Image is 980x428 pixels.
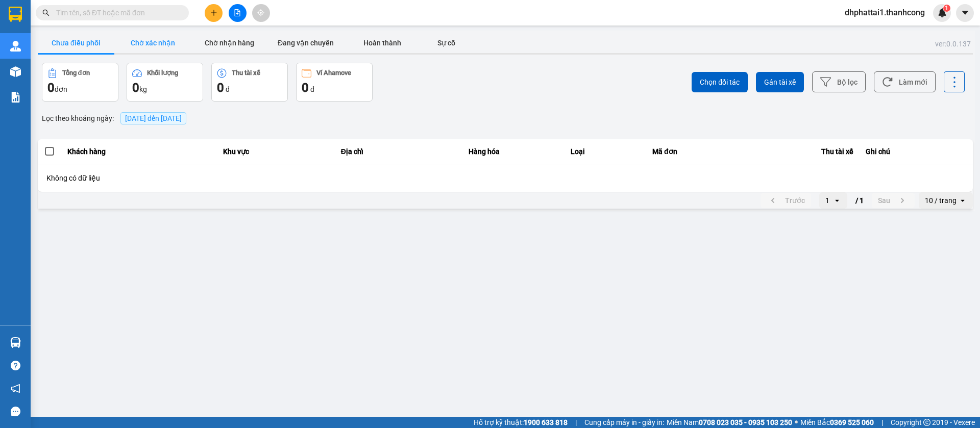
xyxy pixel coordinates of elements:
th: Mã đơn [646,139,723,164]
span: 0 [302,81,309,95]
div: Thu tài xế [232,69,260,77]
button: Bộ lọc [812,71,866,92]
button: Làm mới [874,71,936,92]
strong: 1900 633 818 [524,418,568,426]
button: plus [205,4,223,22]
span: Gán tài xế [764,77,796,87]
th: Địa chỉ [335,139,462,164]
span: Chọn đối tác [700,77,740,87]
img: icon-new-feature [938,8,947,17]
button: Gán tài xế [756,72,804,92]
button: Ví Ahamove0 đ [296,63,373,102]
span: question-circle [11,361,20,370]
img: warehouse-icon [10,41,21,52]
button: Chọn đối tác [692,72,748,92]
div: 1 [825,195,829,206]
button: next page. current page 1 / 1 [872,193,915,208]
button: Thu tài xế0 đ [211,63,288,102]
button: file-add [229,4,247,22]
th: Khu vực [217,139,335,164]
span: ⚪️ [795,420,798,424]
span: Hỗ trợ kỹ thuật: [474,417,568,428]
th: Ghi chú [860,139,973,164]
div: Thu tài xế [729,145,853,158]
button: Chờ xác nhận [114,33,191,53]
button: Khối lượng0kg [127,63,203,102]
strong: 0369 525 060 [830,418,874,426]
span: 0 [217,81,224,95]
span: aim [257,9,264,16]
span: search [42,9,50,16]
span: Miền Bắc [800,417,874,428]
img: warehouse-icon [10,66,21,77]
div: đơn [47,80,113,96]
input: Selected 10 / trang. [958,195,959,206]
button: Chưa điều phối [38,33,114,53]
span: Lọc theo khoảng ngày : [42,113,114,124]
span: | [575,417,577,428]
div: Tổng đơn [62,69,90,77]
span: plus [210,9,217,16]
span: 0 [132,81,139,95]
div: đ [302,80,367,96]
th: Khách hàng [61,139,217,164]
button: previous page. current page 1 / 1 [761,193,811,208]
svg: open [959,196,967,205]
sup: 1 [943,5,950,12]
button: caret-down [956,4,974,22]
span: [DATE] đến [DATE] [120,112,186,124]
span: caret-down [961,8,970,17]
span: notification [11,384,20,393]
span: / 1 [855,194,864,207]
img: warehouse-icon [10,337,21,348]
span: Cung cấp máy in - giấy in: [584,417,664,428]
button: Chờ nhận hàng [191,33,267,53]
button: Hoàn thành [344,33,421,53]
span: dhphattai1.thanhcong [837,6,933,19]
img: solution-icon [10,92,21,103]
div: Khối lượng [147,69,178,77]
svg: open [833,196,841,205]
th: Loại [565,139,646,164]
span: Miền Nam [667,417,792,428]
button: aim [252,4,270,22]
th: Hàng hóa [462,139,565,164]
span: copyright [923,419,930,426]
button: Đang vận chuyển [267,33,344,53]
img: logo-vxr [9,7,22,22]
span: 1 [945,5,948,12]
div: đ [217,80,282,96]
div: 10 / trang [925,195,957,206]
div: kg [132,80,198,96]
span: 13/09/2025 đến 13/09/2025 [125,114,182,122]
span: 0 [47,81,55,95]
button: Tổng đơn0đơn [42,63,118,102]
span: message [11,407,20,416]
div: Không có dữ liệu [46,173,964,183]
strong: 0708 023 035 - 0935 103 250 [699,418,792,426]
input: Tìm tên, số ĐT hoặc mã đơn [56,7,177,18]
div: Ví Ahamove [316,69,351,77]
span: | [881,417,883,428]
span: file-add [234,9,241,16]
button: Sự cố [421,33,472,53]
